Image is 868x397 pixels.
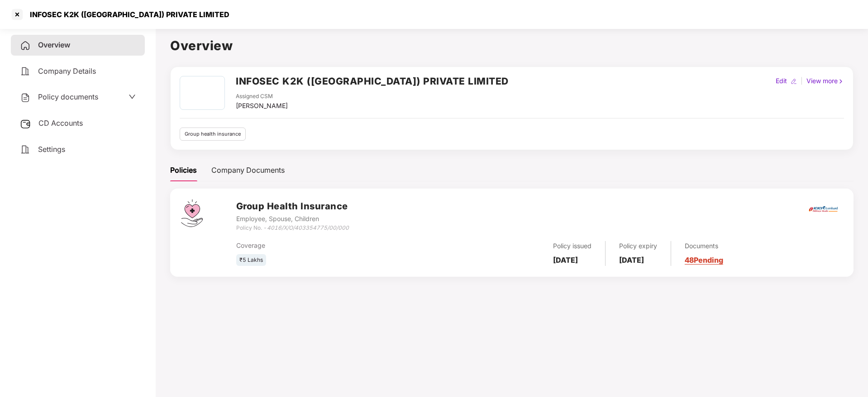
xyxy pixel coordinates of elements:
[236,224,349,232] div: Policy No. -
[236,199,349,213] h3: Group Health Insurance
[553,255,578,265] b: [DATE]
[181,199,203,227] img: svg+xml;base64,PHN2ZyB4bWxucz0iaHR0cDovL3d3dy53My5vcmcvMjAwMC9zdmciIHdpZHRoPSI0Ny43MTQiIGhlaWdodD...
[236,92,288,101] div: Assigned CSM
[20,40,31,51] img: svg+xml;base64,PHN2ZyB4bWxucz0iaHR0cDovL3d3dy53My5vcmcvMjAwMC9zdmciIHdpZHRoPSIyNCIgaGVpZ2h0PSIyNC...
[20,118,31,129] img: svg+xml;base64,PHN2ZyB3aWR0aD0iMjUiIGhlaWdodD0iMjQiIHZpZXdCb3g9IjAgMCAyNSAyNCIgZmlsbD0ibm9uZSIgeG...
[38,118,83,128] span: CD Accounts
[267,224,349,231] i: 4016/X/O/403354775/00/000
[180,128,246,141] div: Group health insurance
[20,92,31,103] img: svg+xml;base64,PHN2ZyB4bWxucz0iaHR0cDovL3d3dy53My5vcmcvMjAwMC9zdmciIHdpZHRoPSIyNCIgaGVpZ2h0PSIyNC...
[236,74,509,89] h2: INFOSEC K2K ([GEOGRAPHIC_DATA]) PRIVATE LIMITED
[685,241,723,251] div: Documents
[774,76,789,86] div: Edit
[236,241,439,250] div: Coverage
[170,36,854,56] h1: Overview
[211,165,285,176] div: Company Documents
[236,101,288,111] div: [PERSON_NAME]
[838,78,844,85] img: rightIcon
[170,165,197,176] div: Policies
[38,66,96,76] span: Company Details
[129,93,136,100] span: down
[20,66,31,77] img: svg+xml;base64,PHN2ZyB4bWxucz0iaHR0cDovL3d3dy53My5vcmcvMjAwMC9zdmciIHdpZHRoPSIyNCIgaGVpZ2h0PSIyNC...
[799,76,805,86] div: |
[807,203,839,215] img: icici.png
[38,40,70,49] span: Overview
[619,255,644,265] b: [DATE]
[805,76,846,86] div: View more
[553,241,591,251] div: Policy issued
[619,241,657,251] div: Policy expiry
[236,254,266,266] div: ₹5 Lakhs
[24,10,229,19] div: INFOSEC K2K ([GEOGRAPHIC_DATA]) PRIVATE LIMITED
[685,255,723,265] a: 48 Pending
[38,145,65,154] span: Settings
[236,214,349,224] div: Employee, Spouse, Children
[38,92,98,101] span: Policy documents
[20,144,31,155] img: svg+xml;base64,PHN2ZyB4bWxucz0iaHR0cDovL3d3dy53My5vcmcvMjAwMC9zdmciIHdpZHRoPSIyNCIgaGVpZ2h0PSIyNC...
[791,78,797,85] img: editIcon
